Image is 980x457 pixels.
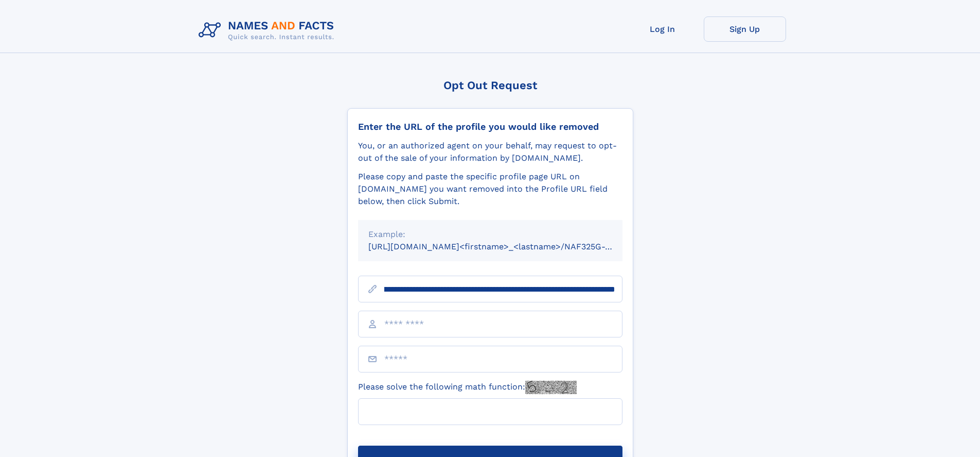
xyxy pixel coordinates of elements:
[704,16,786,42] a: Sign Up
[358,140,622,164] div: You, or an authorized agent on your behalf, may request to opt-out of the sale of your informatio...
[621,16,704,42] a: Log In
[368,242,642,251] small: [URL][DOMAIN_NAME]<firstname>_<lastname>/NAF325G-xxxxxxxx
[347,79,633,92] div: Opt Out Request
[368,228,612,241] div: Example:
[358,121,622,132] div: Enter the URL of the profile you would like removed
[358,381,577,394] label: Please solve the following math function:
[358,171,622,208] div: Please copy and paste the specific profile page URL on [DOMAIN_NAME] you want removed into the Pr...
[194,16,343,44] img: Logo Names and Facts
